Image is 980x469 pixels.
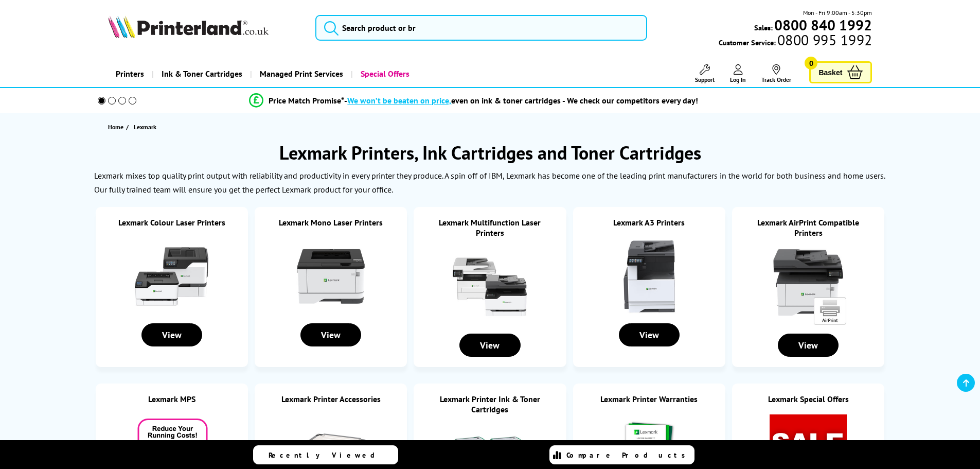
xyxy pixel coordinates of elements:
a: Lexmark Mono Laser Printers [279,217,383,228]
a: Lexmark Special Offers [768,394,849,404]
span: Log In [730,76,746,83]
img: Lexmark Mono Laser Printers [292,238,369,315]
a: View [459,340,520,351]
img: Lexmark A3 Printers [611,238,688,315]
span: Mon - Fri 9:00am - 5:30pm [803,8,872,18]
img: Lexmark Colour Laser Printers [133,238,210,315]
a: View [778,340,839,351]
div: View [300,323,361,346]
input: Search product or br [315,15,647,41]
span: Customer Service: [719,35,872,47]
a: Recently Viewed [253,445,398,464]
a: View [300,330,361,340]
a: Lexmark Multifunction Laser Printers [439,217,541,238]
span: 0 [805,57,817,70]
a: Track Order [761,64,791,83]
div: View [141,323,202,346]
b: 0800 840 1992 [774,15,872,34]
span: Price Match Promise* [269,95,344,106]
a: Basket 0 [809,61,872,83]
a: Lexmark A3 Printers [613,217,685,228]
a: Printers [108,61,152,87]
a: Compare Products [549,445,694,464]
a: View [619,330,680,340]
a: Support [695,64,715,83]
img: Lexmark AirPrint Compatible Printers [770,248,847,325]
a: Lexmark Printer Ink & Toner Cartridges [440,394,540,414]
span: 0800 995 1992 [776,35,872,45]
div: - even on ink & toner cartridges - We check our competitors every day! [344,95,698,106]
span: Compare Products [566,450,691,460]
img: Lexmark Multifunction Laser Printers [451,248,528,325]
span: Recently Viewed [269,450,385,460]
p: Lexmark mixes top quality print output with reliability and productivity in every printer they pr... [94,170,885,195]
a: Lexmark Printer Accessories [281,394,381,404]
a: Lexmark AirPrint Compatible Printers [757,217,859,238]
span: Ink & Toner Cartridges [162,61,242,87]
a: Ink & Toner Cartridges [152,61,250,87]
span: Lexmark [134,123,156,131]
a: 0800 840 1992 [773,20,872,30]
a: Managed Print Services [250,61,351,87]
div: View [459,334,520,357]
a: Special Offers [351,61,417,87]
span: Sales: [754,23,773,32]
img: Printerland Logo [108,15,269,38]
span: Basket [818,65,842,79]
div: View [778,334,839,357]
span: Support [695,76,715,83]
span: We won’t be beaten on price, [347,95,451,106]
li: modal_Promise [84,92,864,110]
div: View [619,323,680,346]
h1: Lexmark Printers, Ink Cartridges and Toner Cartridges [89,141,892,165]
a: View [141,330,202,340]
a: Home [108,121,126,132]
a: Lexmark Colour Laser Printers [118,217,225,228]
a: Printerland Logo [108,15,303,40]
a: Log In [730,64,746,83]
a: Lexmark Printer Warranties [600,394,698,404]
a: Lexmark MPS [148,394,195,404]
